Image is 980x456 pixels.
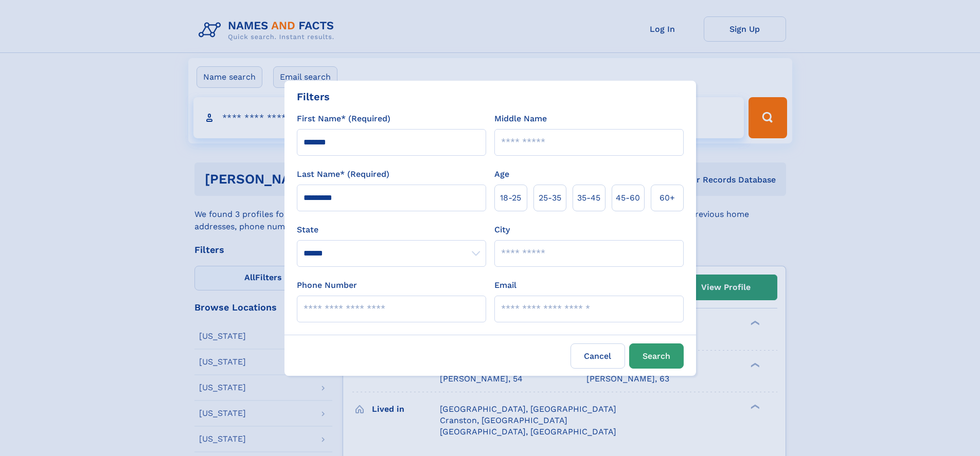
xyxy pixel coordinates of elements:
[297,279,357,291] label: Phone Number
[629,343,684,369] button: Search
[297,168,389,180] label: Last Name* (Required)
[297,224,486,236] label: State
[616,192,640,204] span: 45‑60
[494,279,516,291] label: Email
[494,113,547,125] label: Middle Name
[500,192,521,204] span: 18‑25
[539,192,561,204] span: 25‑35
[571,343,625,369] label: Cancel
[577,192,600,204] span: 35‑45
[494,168,509,180] label: Age
[660,192,675,204] span: 60+
[494,224,510,236] label: City
[297,113,390,125] label: First Name* (Required)
[297,89,330,104] div: Filters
